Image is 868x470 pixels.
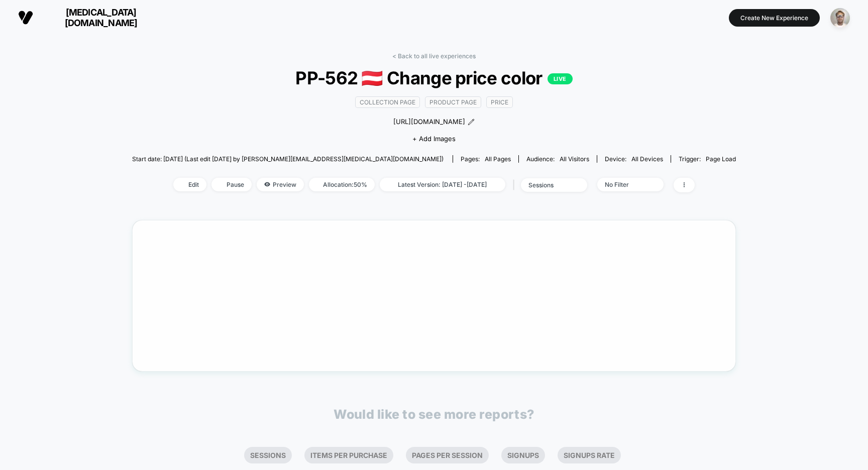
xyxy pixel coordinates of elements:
[560,155,589,163] span: All Visitors
[211,178,252,191] span: Pause
[309,178,375,191] span: Allocation: 50%
[244,447,292,463] li: Sessions
[425,96,481,108] span: product page
[41,7,161,28] span: [MEDICAL_DATA][DOMAIN_NAME]
[729,9,820,27] button: Create New Experience
[558,447,621,463] li: Signups Rate
[380,178,505,191] span: Latest Version: [DATE] - [DATE]
[605,181,645,188] div: No Filter
[528,181,569,189] div: sessions
[334,407,534,422] p: Would like to see more reports?
[173,178,206,191] span: Edit
[501,447,545,463] li: Signups
[548,73,573,84] p: LIVE
[827,8,853,28] button: ppic
[393,117,465,127] span: [URL][DOMAIN_NAME]
[162,67,705,89] span: PP-562 🇦🇹 Change price color
[830,8,850,28] img: ppic
[132,155,444,163] span: Start date: [DATE] (Last edit [DATE] by [PERSON_NAME][EMAIL_ADDRESS][MEDICAL_DATA][DOMAIN_NAME])
[406,447,489,463] li: Pages Per Session
[486,96,513,108] span: PRICE
[304,447,393,463] li: Items Per Purchase
[485,155,511,163] span: all pages
[706,155,736,163] span: Page Load
[412,135,456,143] span: + Add Images
[510,178,521,192] span: |
[631,155,663,163] span: all devices
[679,155,736,163] div: Trigger:
[461,155,511,163] div: Pages:
[355,96,420,108] span: COLLECTION PAGE
[257,178,304,191] span: Preview
[18,10,33,25] img: Visually logo
[15,7,164,29] button: [MEDICAL_DATA][DOMAIN_NAME]
[526,155,589,163] div: Audience:
[392,52,476,60] a: < Back to all live experiences
[597,155,671,163] span: Device:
